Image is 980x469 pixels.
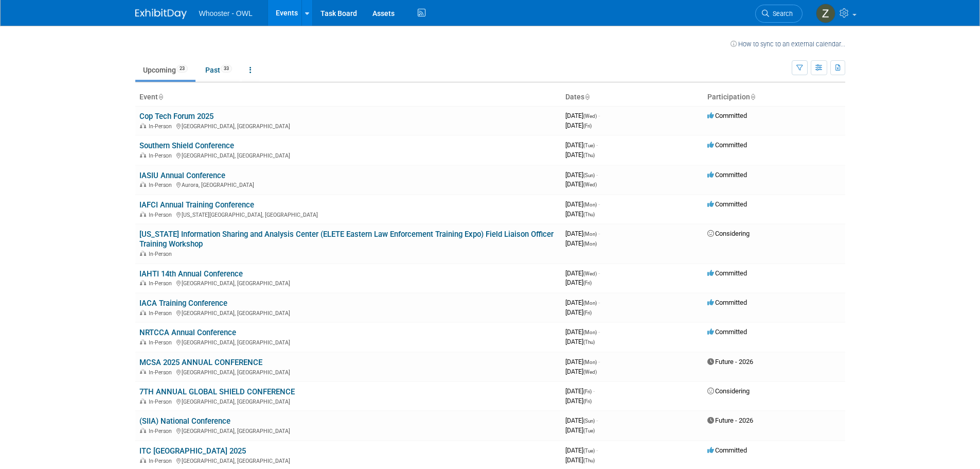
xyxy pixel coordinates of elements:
[583,339,595,345] span: (Thu)
[139,180,557,188] div: Aurora, [GEOGRAPHIC_DATA]
[135,9,187,19] img: ExhibitDay
[139,456,557,464] div: [GEOGRAPHIC_DATA], [GEOGRAPHIC_DATA]
[583,359,597,365] span: (Mon)
[149,398,175,405] span: In-Person
[565,279,592,286] span: [DATE]
[583,271,597,276] span: (Wed)
[139,171,225,180] a: IASIU Annual Conference
[149,339,175,346] span: In-Person
[583,152,595,158] span: (Thu)
[565,200,600,208] span: [DATE]
[565,456,595,464] span: [DATE]
[707,387,750,395] span: Considering
[149,182,175,188] span: In-Person
[598,358,600,366] span: -
[583,398,592,404] span: (Fri)
[707,141,747,149] span: Committed
[565,368,597,375] span: [DATE]
[596,171,598,179] span: -
[707,230,750,237] span: Considering
[135,89,561,106] th: Event
[583,182,597,187] span: (Wed)
[139,446,246,456] a: ITC [GEOGRAPHIC_DATA] 2025
[565,210,595,218] span: [DATE]
[707,299,747,306] span: Committed
[816,4,835,23] img: Zae Arroyo-May
[583,212,595,217] span: (Thu)
[139,151,557,159] div: [GEOGRAPHIC_DATA], [GEOGRAPHIC_DATA]
[149,152,175,159] span: In-Person
[583,143,595,148] span: (Tue)
[583,172,595,178] span: (Sun)
[750,93,755,101] a: Sort by Participation Type
[139,358,262,367] a: MCSA 2025 ANNUAL CONFERENCE
[139,387,295,396] a: 7TH ANNUAL GLOBAL SHIELD CONFERENCE
[565,239,597,247] span: [DATE]
[565,112,600,119] span: [DATE]
[730,40,845,48] a: How to sync to an external calendar...
[596,446,598,454] span: -
[199,9,253,18] span: Whooster - OWL
[139,230,554,249] a: [US_STATE] Information Sharing and Analysis Center (ELETE Eastern Law Enforcement Training Expo) ...
[139,416,230,426] a: (SIIA) National Conference
[565,446,598,454] span: [DATE]
[703,89,845,106] th: Participation
[583,428,595,433] span: (Tue)
[583,448,595,454] span: (Tue)
[140,280,146,285] img: In-Person Event
[140,182,146,187] img: In-Person Event
[149,458,175,464] span: In-Person
[593,387,595,395] span: -
[139,328,236,337] a: NRTCCA Annual Conference
[583,113,597,119] span: (Wed)
[140,123,146,128] img: In-Person Event
[158,93,163,101] a: Sort by Event Name
[139,279,557,287] div: [GEOGRAPHIC_DATA], [GEOGRAPHIC_DATA]
[565,171,598,179] span: [DATE]
[707,112,747,119] span: Committed
[565,121,592,129] span: [DATE]
[596,416,598,424] span: -
[140,310,146,315] img: In-Person Event
[707,358,753,366] span: Future - 2026
[598,230,600,237] span: -
[598,299,600,306] span: -
[583,310,592,316] span: (Fri)
[140,369,146,374] img: In-Person Event
[149,310,175,317] span: In-Person
[583,280,592,286] span: (Fri)
[149,428,175,435] span: In-Person
[583,458,595,463] span: (Thu)
[140,428,146,433] img: In-Person Event
[140,152,146,158] img: In-Person Event
[149,369,175,376] span: In-Person
[140,212,146,217] img: In-Person Event
[583,202,597,207] span: (Mon)
[596,141,598,149] span: -
[140,458,146,463] img: In-Person Event
[583,329,597,335] span: (Mon)
[140,339,146,344] img: In-Person Event
[149,280,175,287] span: In-Person
[139,269,243,279] a: IAHTI 14th Annual Conference
[140,251,146,256] img: In-Person Event
[565,387,595,395] span: [DATE]
[139,308,557,317] div: [GEOGRAPHIC_DATA], [GEOGRAPHIC_DATA]
[149,251,175,257] span: In-Person
[755,5,803,23] a: Search
[176,65,188,73] span: 23
[198,60,240,80] a: Past33
[149,123,175,130] span: In-Person
[707,171,747,179] span: Committed
[707,269,747,277] span: Committed
[707,200,747,208] span: Committed
[565,180,597,188] span: [DATE]
[565,328,600,336] span: [DATE]
[139,112,213,121] a: Cop Tech Forum 2025
[583,369,597,375] span: (Wed)
[583,123,592,129] span: (Fri)
[565,397,592,405] span: [DATE]
[565,426,595,434] span: [DATE]
[135,60,195,80] a: Upcoming23
[707,328,747,336] span: Committed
